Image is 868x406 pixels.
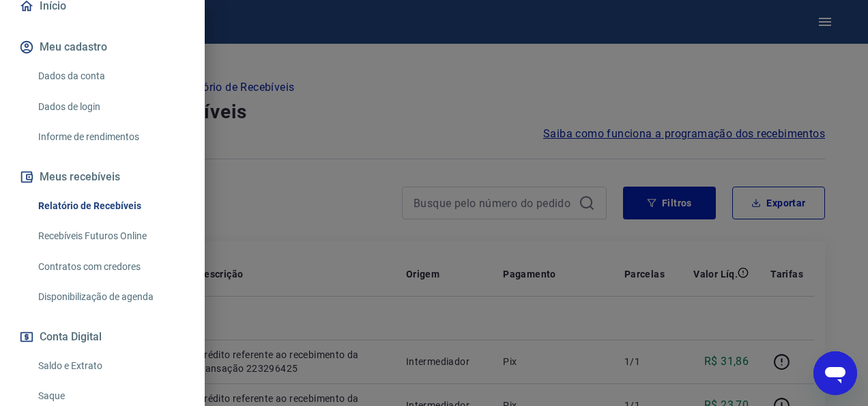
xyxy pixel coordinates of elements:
[16,322,188,352] button: Conta Digital
[33,62,188,90] a: Dados da conta
[33,352,188,380] a: Saldo e Extrato
[33,253,188,281] a: Contratos com credores
[33,222,188,250] a: Recebíveis Futuros Online
[33,283,188,311] a: Disponibilização de agenda
[33,93,188,121] a: Dados de login
[16,32,188,62] button: Meu cadastro
[16,162,188,192] button: Meus recebíveis
[33,123,188,151] a: Informe de rendimentos
[33,192,188,220] a: Relatório de Recebíveis
[813,351,857,395] iframe: Botão para abrir a janela de mensagens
